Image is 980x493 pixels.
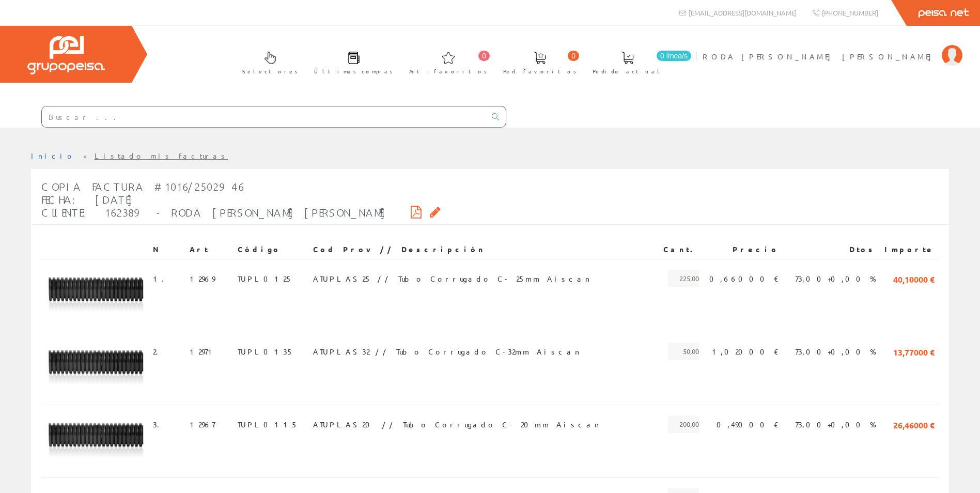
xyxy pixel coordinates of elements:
[409,66,487,76] span: Art. favoritos
[238,415,298,433] span: TUPL0115
[893,343,935,360] span: 13,77000 €
[659,240,703,259] th: Cant.
[503,66,577,76] span: Ped. favoritos
[153,343,165,360] span: 2
[304,43,398,81] a: Últimas compras
[42,106,486,127] input: Buscar ...
[309,240,659,259] th: Cod Prov // Descripción
[657,51,691,61] span: 0 línea/s
[668,343,699,360] span: 50,00
[234,240,309,259] th: Código
[880,240,939,259] th: Importe
[238,343,293,360] span: TUPL0135
[822,8,878,17] span: [PHONE_NUMBER]
[153,415,166,433] span: 3
[712,343,779,360] span: 1,02000 €
[703,51,937,61] span: RODA [PERSON_NAME] [PERSON_NAME]
[314,66,393,76] span: Últimas compras
[41,180,386,219] span: Copia Factura #1016/2502946 Fecha: [DATE] Cliente: 162389 - RODA [PERSON_NAME] [PERSON_NAME]
[95,151,228,160] a: Listado mis facturas
[153,270,170,287] span: 1
[313,415,601,433] span: ATUPLAS20 // Tubo Corrugado C- 20mm Aiscan
[689,8,797,17] span: [EMAIL_ADDRESS][DOMAIN_NAME]
[157,420,166,429] a: .
[45,415,145,467] img: Foto artículo (192x99.857142857143)
[795,415,876,433] span: 73,00+0,00 %
[149,240,185,259] th: N
[156,347,165,356] a: .
[668,415,699,433] span: 200,00
[232,43,303,81] a: Selectores
[27,36,105,74] img: Grupo Peisa
[893,270,935,287] span: 40,10000 €
[783,240,880,259] th: Dtos
[190,415,215,433] span: 12967
[795,343,876,360] span: 73,00+0,00 %
[185,240,234,259] th: Art
[190,343,216,360] span: 12971
[162,274,170,283] a: .
[313,270,592,287] span: ATUPLAS25 // Tubo Corrugado C- 25mm Aiscan
[478,51,490,61] span: 0
[411,208,422,215] i: Descargar PDF
[45,270,145,321] img: Foto artículo (192x99.857142857143)
[242,66,298,76] span: Selectores
[313,343,581,360] span: ATUPLAS32 // Tubo Corrugado C-32mm Aiscan
[593,66,663,76] span: Pedido actual
[568,51,579,61] span: 0
[893,415,935,433] span: 26,46000 €
[190,270,215,287] span: 12969
[31,151,75,160] a: Inicio
[717,415,779,433] span: 0,49000 €
[238,270,292,287] span: TUPL0125
[703,43,962,53] a: RODA [PERSON_NAME] [PERSON_NAME]
[703,240,783,259] th: Precio
[709,270,779,287] span: 0,66000 €
[430,208,441,215] i: Solicitar por email copia de la factura
[668,270,699,287] span: 225,00
[45,343,145,394] img: Foto artículo (192x99.857142857143)
[795,270,876,287] span: 73,00+0,00 %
